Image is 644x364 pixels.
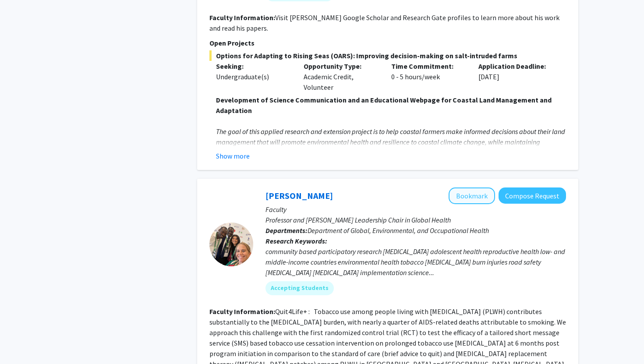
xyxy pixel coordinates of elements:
[209,50,566,61] span: Options for Adapting to Rising Seas (OARS): Improving decision-making on salt-intruded farms
[265,190,333,201] a: [PERSON_NAME]
[304,61,378,71] p: Opportunity Type:
[216,127,565,157] em: The goal of this applied research and extension project is to help coastal farmers make informed ...
[209,307,275,316] b: Faculty Information:
[216,95,552,115] strong: Development of Science Communication and an Educational Webpage for Coastal Land Management and A...
[265,215,566,225] p: Professor and [PERSON_NAME] Leadership Chair in Global Health
[216,61,290,71] p: Seeking:
[209,38,566,48] p: Open Projects
[216,151,250,161] button: Show more
[216,71,290,82] div: Undergraduate(s)
[265,281,334,295] mat-chip: Accepting Students
[265,204,566,215] p: Faculty
[209,13,275,22] b: Faculty Information:
[265,226,308,235] b: Departments:
[265,246,566,278] div: community based participatory research [MEDICAL_DATA] adolescent health reproductive health low- ...
[391,61,466,71] p: Time Commitment:
[472,61,559,92] div: [DATE]
[209,13,559,32] fg-read-more: Visit [PERSON_NAME] Google Scholar and Research Gate profiles to learn more about his work and re...
[449,187,495,204] button: Add Heather Wipfli to Bookmarks
[478,61,553,71] p: Application Deadline:
[7,325,37,357] iframe: Chat
[297,61,385,92] div: Academic Credit, Volunteer
[385,61,472,92] div: 0 - 5 hours/week
[265,237,327,245] b: Research Keywords:
[308,226,489,235] span: Department of Global, Environmental, and Occupational Health
[499,187,566,204] button: Compose Request to Heather Wipfli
